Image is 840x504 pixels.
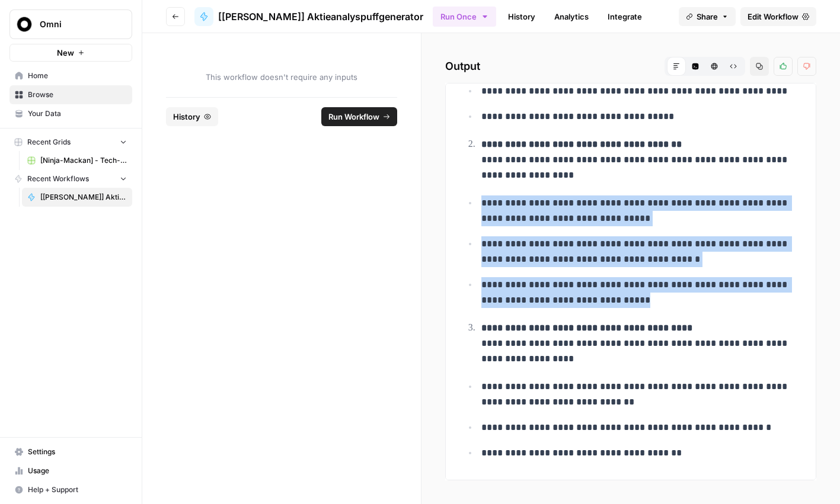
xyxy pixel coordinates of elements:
span: [[PERSON_NAME]] Aktieanalyspuffgenerator [40,192,127,203]
span: Usage [28,466,127,476]
button: Workspace: Omni [9,9,132,39]
button: Help + Support [9,480,132,499]
a: Usage [9,461,132,480]
span: Browse [28,89,127,100]
span: Your Data [28,108,127,119]
button: Recent Grids [9,133,132,151]
a: Your Data [9,104,132,123]
a: Browse [9,85,132,104]
span: Recent Workflows [27,174,89,184]
span: History [173,111,200,123]
a: Analytics [547,7,596,26]
span: Edit Workflow [748,11,799,23]
button: New [9,44,132,62]
a: Home [9,66,132,85]
button: Run Once [433,7,496,27]
span: Omni [40,18,111,30]
span: Run Workflow [328,111,379,123]
span: Settings [28,447,127,457]
a: [[PERSON_NAME]] Aktieanalyspuffgenerator [194,7,423,26]
button: Recent Workflows [9,170,132,188]
a: [[PERSON_NAME]] Aktieanalyspuffgenerator [22,188,132,207]
span: This workflow doesn't require any inputs [166,71,397,83]
a: Settings [9,442,132,461]
button: History [166,107,218,126]
span: Share [697,11,718,23]
a: Edit Workflow [740,7,816,26]
span: [Ninja-Mackan] - Tech-kategoriseraren Grid [40,155,127,166]
span: [[PERSON_NAME]] Aktieanalyspuffgenerator [218,9,423,24]
span: Recent Grids [27,137,71,147]
a: History [501,7,542,26]
span: New [57,47,74,59]
span: Home [28,70,127,81]
button: Run Workflow [321,107,397,126]
a: [Ninja-Mackan] - Tech-kategoriseraren Grid [22,151,132,170]
h2: Output [445,57,816,76]
button: Share [679,7,736,26]
span: Help + Support [28,484,127,495]
a: Integrate [601,7,649,26]
img: Omni Logo [14,14,35,35]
